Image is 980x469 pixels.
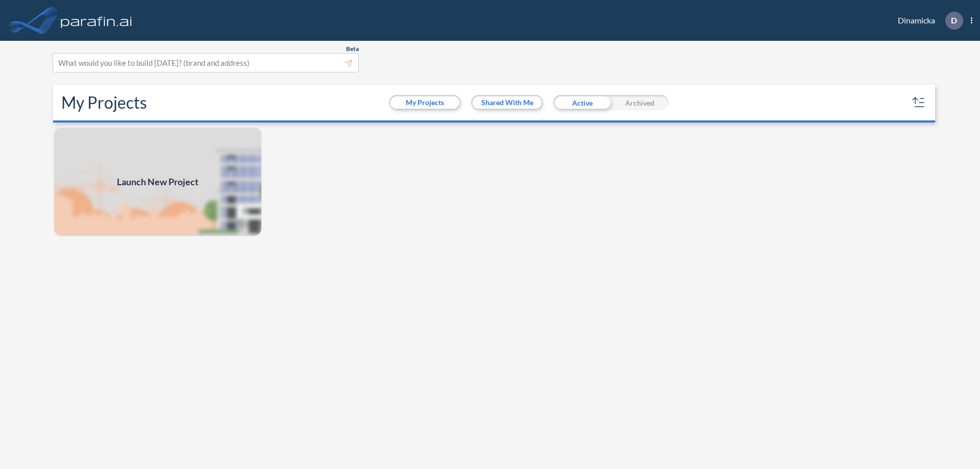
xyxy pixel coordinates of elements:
[883,12,972,30] div: Dinamicka
[611,95,669,110] div: Archived
[59,10,134,31] img: logo
[911,94,927,111] button: sort
[390,96,459,109] button: My Projects
[346,45,359,53] span: Beta
[53,127,262,237] a: Launch New Project
[951,16,957,25] p: D
[117,175,199,189] span: Launch New Project
[473,96,542,109] button: Shared With Me
[61,93,147,112] h2: My Projects
[53,127,262,237] img: add
[553,95,611,110] div: Active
